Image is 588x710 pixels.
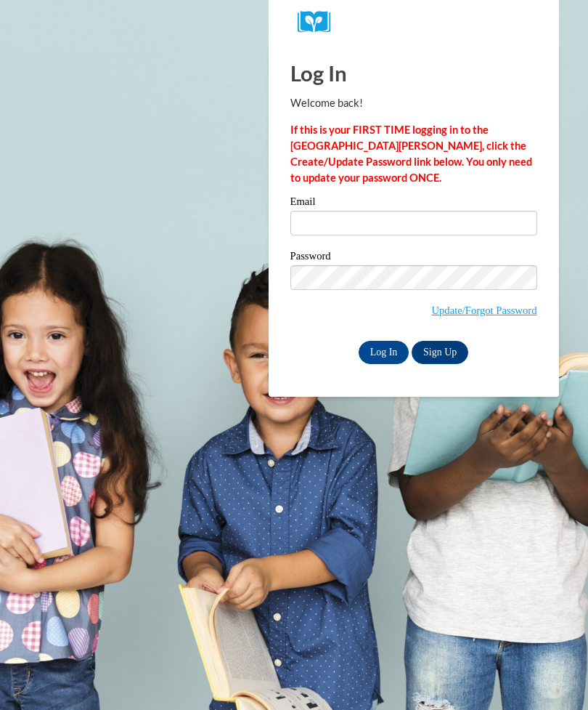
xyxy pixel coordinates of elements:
[431,304,536,316] a: Update/Forgot Password
[359,341,409,364] input: Log In
[290,196,537,211] label: Email
[290,124,532,184] strong: If this is your FIRST TIME logging in to the [GEOGRAPHIC_DATA][PERSON_NAME], click the Create/Upd...
[290,251,537,265] label: Password
[290,95,537,111] p: Welcome back!
[412,341,468,364] a: Sign Up
[290,58,537,88] h1: Log In
[298,11,530,33] a: COX Campus
[298,11,341,33] img: Logo brand
[530,652,576,698] iframe: Button to launch messaging window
